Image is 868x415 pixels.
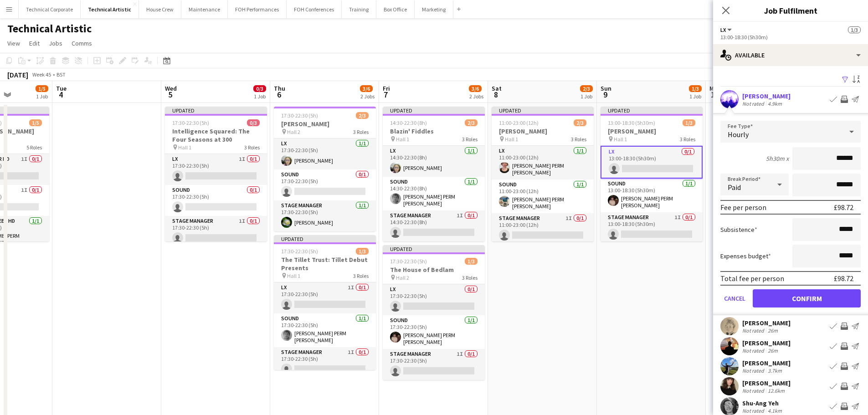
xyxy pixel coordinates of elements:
h3: [PERSON_NAME] [492,127,594,135]
div: Updated [165,107,267,114]
div: 12.6km [766,387,786,394]
span: 3 Roles [353,272,369,279]
span: 1/5 [36,85,48,92]
span: 17:30-22:30 (5h) [172,119,209,126]
span: Hourly [728,130,749,139]
button: Box Office [376,0,415,18]
span: View [7,39,20,47]
app-job-card: Updated17:30-22:30 (5h)0/3Intelligence Squared: The Four Seasons at 300 Hall 13 RolesLX1I0/117:30... [165,107,267,241]
label: Expenses budget [720,252,771,260]
span: Tue [56,84,67,92]
div: 13:00-18:30 (5h30m) [720,34,861,41]
h3: The House of Bedlam [383,266,485,274]
label: Subsistence [720,225,757,234]
span: 5 Roles [26,144,42,151]
app-job-card: 17:30-22:30 (5h)2/3[PERSON_NAME] Hall 23 RolesLX1/117:30-22:30 (5h)[PERSON_NAME]Sound0/117:30-22:... [274,107,376,231]
div: £98.72 [834,203,853,212]
span: Hall 1 [178,144,191,151]
span: Comms [72,39,92,47]
div: Updated17:30-22:30 (5h)1/3The House of Bedlam Hall 23 RolesLX0/117:30-22:30 (5h) Sound1/117:30-22... [383,245,485,380]
span: 11:00-23:00 (12h) [499,119,539,126]
div: 1 Job [254,93,266,100]
app-card-role: Stage Manager1I0/113:00-18:30 (5h30m) [601,212,703,243]
span: 3 Roles [571,136,586,143]
span: 7 [381,89,390,100]
div: 2 Jobs [469,93,483,100]
app-card-role: Stage Manager1I0/111:00-23:00 (12h) [492,213,594,244]
span: Hall 1 [396,136,409,143]
span: Hall 2 [287,128,300,135]
a: View [4,37,24,49]
div: Not rated [742,100,766,107]
app-job-card: Updated17:30-22:30 (5h)1/3The Tillet Trust: Tillet Debut Presents Hall 13 RolesLX1I0/117:30-22:30... [274,235,376,370]
div: Updated [601,107,703,114]
span: 0/3 [253,85,266,92]
span: 1/3 [689,85,702,92]
span: 2/3 [465,119,478,126]
a: Comms [68,37,96,49]
button: FOH Performances [228,0,287,18]
div: Available [713,44,868,66]
app-card-role: Sound1/117:30-22:30 (5h)[PERSON_NAME] PERM [PERSON_NAME] [383,315,485,349]
button: Cancel [720,289,749,307]
span: Hall 2 [396,274,409,281]
div: [PERSON_NAME] [742,92,791,100]
div: Updated [274,235,376,242]
span: 6 [272,89,285,100]
div: Not rated [742,327,766,334]
app-card-role: LX1/117:30-22:30 (5h)[PERSON_NAME] [274,138,376,169]
div: 4.1km [766,407,784,414]
app-card-role: Stage Manager1I0/117:30-22:30 (5h) [165,216,267,247]
div: 26m [766,327,780,334]
app-card-role: Stage Manager1I0/117:30-22:30 (5h) [274,347,376,378]
div: Updated [383,245,485,252]
button: Technical Corporate [19,0,81,18]
div: Shu-Ang Yeh [742,399,784,407]
app-card-role: Sound1/111:00-23:00 (12h)[PERSON_NAME] PERM [PERSON_NAME] [492,179,594,213]
span: Edit [29,39,40,47]
span: 3 Roles [353,128,369,135]
app-card-role: Sound1/113:00-18:30 (5h30m)[PERSON_NAME] PERM [PERSON_NAME] [601,179,703,212]
div: 5h30m x [766,154,789,163]
app-card-role: LX1I0/117:30-22:30 (5h) [165,154,267,185]
div: 1 Job [36,93,48,100]
span: 2/3 [580,85,593,92]
h3: Intelligence Squared: The Four Seasons at 300 [165,127,267,143]
span: Mon [709,84,721,92]
div: 4.9km [766,100,784,107]
div: Total fee per person [720,274,784,283]
span: 4 [55,89,67,100]
app-card-role: Stage Manager1I0/114:30-22:30 (8h) [383,210,485,241]
div: Updated13:00-18:30 (5h30m)1/3[PERSON_NAME] Hall 13 RolesLX0/113:00-18:30 (5h30m) Sound1/113:00-18... [601,107,703,241]
span: 9 [599,89,611,100]
button: LX [720,26,733,33]
div: £98.72 [834,274,853,283]
span: 3 Roles [244,144,260,151]
span: 3/6 [360,85,373,92]
h3: [PERSON_NAME] [274,120,376,128]
app-card-role: Stage Manager1I0/117:30-22:30 (5h) [383,349,485,380]
span: Fri [383,84,390,92]
span: 3 Roles [462,136,478,143]
span: Hall 1 [287,272,300,279]
button: Training [342,0,376,18]
a: Jobs [45,37,66,49]
button: Maintenance [181,0,228,18]
div: Updated11:00-23:00 (12h)2/3[PERSON_NAME] Hall 13 RolesLX1/111:00-23:00 (12h)[PERSON_NAME] PERM [P... [492,107,594,241]
app-card-role: Sound1/114:30-22:30 (8h)[PERSON_NAME] PERM [PERSON_NAME] [383,177,485,210]
span: 1/3 [683,119,695,126]
h3: [PERSON_NAME] [601,127,703,135]
div: [PERSON_NAME] [742,359,791,367]
span: Hall 1 [505,136,518,143]
app-card-role: LX1I0/117:30-22:30 (5h) [274,282,376,313]
button: House Crew [139,0,181,18]
app-job-card: Updated14:30-22:30 (8h)2/3Blazin' Fiddles Hall 13 RolesLX1/114:30-22:30 (8h)[PERSON_NAME]Sound1/1... [383,107,485,241]
div: Not rated [742,407,766,414]
app-card-role: Stage Manager1/117:30-22:30 (5h)[PERSON_NAME] [274,200,376,231]
span: Jobs [49,39,62,47]
span: 1/3 [848,26,861,33]
app-card-role: Sound0/117:30-22:30 (5h) [165,185,267,216]
span: 0/3 [247,119,260,126]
